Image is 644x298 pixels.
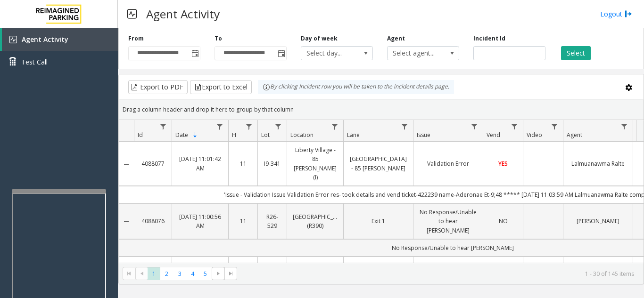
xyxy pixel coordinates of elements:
a: H Filter Menu [243,120,256,133]
a: No Response/Unable to hear [PERSON_NAME] [419,208,477,235]
span: Page 3 [173,267,186,280]
a: Agent Activity [2,28,118,51]
span: Test Call [21,57,48,67]
span: Go to the last page [227,270,235,277]
a: [PERSON_NAME] [569,217,627,226]
span: Issue [417,131,430,139]
span: Go to the next page [215,270,222,277]
span: Select day... [301,47,358,60]
a: Lot Filter Menu [272,120,285,133]
label: From [128,34,144,43]
a: Lane Filter Menu [398,120,411,133]
a: Collapse Details [119,218,134,226]
img: infoIcon.svg [263,83,270,91]
span: Video [527,131,542,139]
button: Select [561,46,591,60]
label: Incident Id [473,34,505,43]
div: Data table [119,120,644,263]
a: R26-529 [264,212,281,230]
h3: Agent Activity [141,2,224,25]
label: Day of week [301,34,338,43]
span: Go to the last page [224,267,237,280]
a: 4088077 [140,159,166,168]
a: [DATE] 11:00:56 AM [178,212,223,230]
a: NO [489,217,517,226]
a: 11 [234,217,252,226]
span: H [232,131,236,139]
a: Date Filter Menu [214,120,226,133]
a: Liberty Village - 85 [PERSON_NAME] (I) [293,145,338,182]
span: Toggle popup [276,47,286,60]
span: Page 2 [160,267,173,280]
a: [DATE] 11:01:42 AM [178,154,223,172]
a: [GEOGRAPHIC_DATA] - 85 [PERSON_NAME] [349,154,407,172]
a: Video Filter Menu [548,120,561,133]
span: Lane [347,131,360,139]
span: NO [499,217,508,225]
img: pageIcon [127,2,137,25]
span: Location [290,131,314,139]
a: Agent Filter Menu [618,120,631,133]
a: Logout [600,9,632,19]
span: Page 4 [186,267,199,280]
a: I9-341 [264,159,281,168]
span: Toggle popup [190,47,200,60]
a: Issue Filter Menu [468,120,481,133]
span: Date [175,131,188,139]
span: Vend [487,131,500,139]
a: 1st [DEMOGRAPHIC_DATA], [STREET_ADDRESS] (L) [293,261,338,297]
a: Exit 1 [349,217,407,226]
span: Page 1 [148,267,160,280]
a: [GEOGRAPHIC_DATA] (R390) [293,212,338,230]
a: Validation Error [419,159,477,168]
a: 4088076 [140,217,166,226]
a: YES [489,159,517,168]
img: 'icon' [9,36,17,43]
span: Page 5 [199,267,212,280]
div: Drag a column header and drop it here to group by that column [119,101,644,118]
a: Lalmuanawma Ralte [569,159,627,168]
kendo-pager-info: 1 - 30 of 145 items [243,270,634,278]
span: Sortable [191,131,199,139]
span: Agent [567,131,582,139]
label: Agent [387,34,405,43]
div: By clicking Incident row you will be taken to the incident details page. [258,80,454,94]
a: Collapse Details [119,161,134,168]
button: Export to PDF [128,80,188,94]
span: Select agent... [388,47,445,60]
span: Go to the next page [212,267,224,280]
label: To [215,34,222,43]
span: Agent Activity [22,35,68,44]
span: Id [138,131,143,139]
a: Location Filter Menu [329,120,341,133]
a: 11 [234,159,252,168]
button: Export to Excel [190,80,252,94]
span: YES [498,160,508,168]
span: Lot [261,131,270,139]
img: logout [625,9,632,19]
a: Id Filter Menu [157,120,170,133]
a: Vend Filter Menu [508,120,521,133]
